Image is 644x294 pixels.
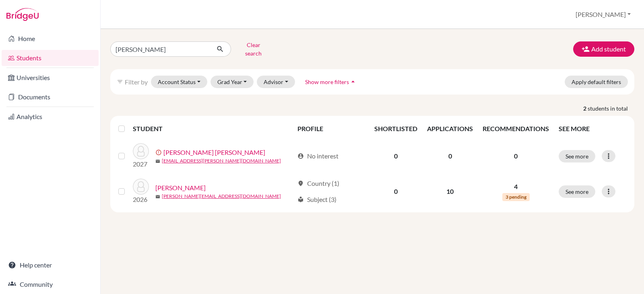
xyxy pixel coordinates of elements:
span: 3 pending [502,193,530,201]
span: account_circle [297,153,304,159]
button: Clear search [231,39,276,60]
a: Community [2,276,99,292]
a: Analytics [2,109,99,125]
th: PROFILE [293,119,369,138]
div: Subject (3) [297,195,336,204]
span: mail [155,159,160,164]
span: mail [155,194,160,199]
p: 0 [483,151,549,161]
a: Help center [2,257,99,273]
a: [EMAIL_ADDRESS][PERSON_NAME][DOMAIN_NAME] [162,157,281,164]
th: RECOMMENDATIONS [478,119,554,138]
input: Find student by name... [110,41,210,57]
div: Country (1) [297,179,339,188]
a: [PERSON_NAME] [PERSON_NAME] [163,148,265,157]
th: STUDENT [133,119,293,138]
th: SEE MORE [554,119,631,138]
button: Add student [573,41,634,57]
a: Home [2,31,99,47]
td: 0 [369,138,422,174]
button: Show more filtersarrow_drop_up [298,76,364,88]
img: Osorio , Giulianna [133,179,149,195]
p: 2027 [133,159,149,169]
th: SHORTLISTED [369,119,422,138]
a: [PERSON_NAME] [155,183,206,193]
th: APPLICATIONS [422,119,478,138]
span: Filter by [125,78,148,86]
span: students in total [588,104,634,113]
img: Bridge-U [6,8,39,21]
button: Advisor [257,76,295,88]
td: 10 [422,174,478,209]
button: See more [559,150,595,162]
button: See more [559,185,595,198]
span: location_on [297,180,304,187]
i: arrow_drop_up [349,78,357,86]
a: [PERSON_NAME][EMAIL_ADDRESS][DOMAIN_NAME] [162,193,281,200]
span: Show more filters [305,78,349,85]
p: 2026 [133,195,149,204]
strong: 2 [583,104,588,113]
p: 4 [483,182,549,191]
img: Avila Osorio, Adolfo [133,143,149,159]
button: Apply default filters [565,76,628,88]
button: [PERSON_NAME] [572,7,634,22]
span: error_outline [155,149,163,156]
a: Students [2,50,99,66]
a: Universities [2,70,99,86]
a: Documents [2,89,99,105]
i: filter_list [117,78,123,85]
div: No interest [297,151,339,161]
button: Grad Year [211,76,254,88]
button: Account Status [151,76,207,88]
td: 0 [369,174,422,209]
span: local_library [297,196,304,203]
td: 0 [422,138,478,174]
